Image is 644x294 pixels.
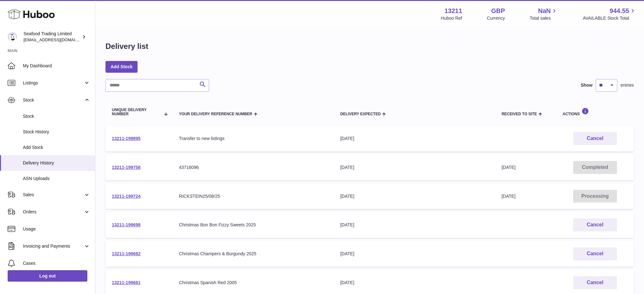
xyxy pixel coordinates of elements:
[441,15,462,21] div: Huboo Ref
[573,132,617,145] button: Cancel
[23,97,84,103] span: Stock
[530,7,558,21] a: NaN Total sales
[502,112,537,116] span: Received to Site
[24,31,81,43] div: Seafood Trading Limited
[23,80,84,86] span: Listings
[112,194,140,199] a: 13211-199724
[340,136,489,142] div: [DATE]
[491,7,505,15] strong: GBP
[23,129,90,135] span: Stock History
[23,176,90,182] span: ASN Uploads
[530,15,558,21] span: Total sales
[444,7,462,15] strong: 13211
[581,82,593,88] label: Show
[563,108,627,116] div: Actions
[573,247,617,260] button: Cancel
[112,251,140,256] a: 13211-199682
[23,226,90,232] span: Usage
[23,113,90,119] span: Stock
[179,112,252,116] span: Your Delivery Reference Number
[502,165,516,170] span: [DATE]
[112,136,140,141] a: 13211-199895
[583,7,636,21] a: 944.55 AVAILABLE Stock Total
[23,260,90,266] span: Cases
[179,222,328,228] div: Christmas Bon Bon Fizzy Sweets 2025
[112,222,140,227] a: 13211-199698
[23,243,84,249] span: Invoicing and Payments
[23,160,90,166] span: Delivery History
[105,61,138,72] a: Add Stock
[340,112,381,116] span: Delivery Expected
[538,7,551,15] span: NaN
[573,276,617,289] button: Cancel
[179,164,328,170] div: 43716096
[340,193,489,199] div: [DATE]
[179,251,328,257] div: Christmas Champers & Burgundy 2025
[8,32,17,42] img: internalAdmin-13211@internal.huboo.com
[112,108,161,116] span: Unique Delivery Number
[583,15,636,21] span: AVAILABLE Stock Total
[573,218,617,231] button: Cancel
[23,192,84,198] span: Sales
[340,280,489,286] div: [DATE]
[502,194,516,199] span: [DATE]
[24,37,93,42] span: [EMAIL_ADDRESS][DOMAIN_NAME]
[487,15,505,21] div: Currency
[620,82,634,88] span: entries
[23,209,84,215] span: Orders
[179,280,328,286] div: Christmas Spanish Red 2005
[340,222,489,228] div: [DATE]
[340,164,489,170] div: [DATE]
[105,41,148,51] h1: Delivery list
[340,251,489,257] div: [DATE]
[112,165,140,170] a: 13211-199758
[23,144,90,150] span: Add Stock
[8,270,87,282] a: Log out
[112,280,140,285] a: 13211-199681
[179,136,328,142] div: Transfer to new listings
[610,7,629,15] span: 944.55
[23,63,90,69] span: My Dashboard
[179,193,328,199] div: RICKSTEIN25/08/25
